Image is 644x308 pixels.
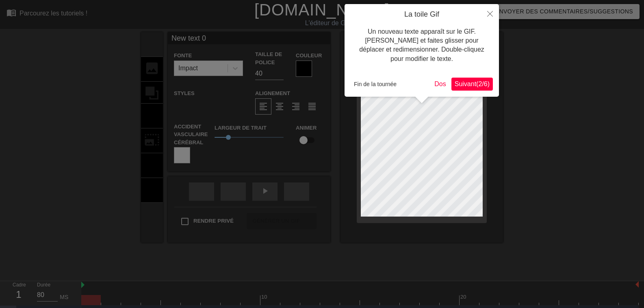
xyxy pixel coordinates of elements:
font: 6 [484,80,488,87]
font: menu_book [7,8,16,17]
button: Fin de la tournée [351,78,400,90]
font: MS [60,294,68,300]
font: 1 [16,289,21,300]
font: / [482,80,484,87]
font: Largeur de trait [215,125,267,131]
font: retour rapide [197,186,316,196]
font: Un nouveau texte apparaît sur le GIF. [PERSON_NAME] et faites glisser pour déplacer et redimensio... [359,28,484,62]
font: 10 [261,294,267,300]
a: Parcourez les tutoriels ! [7,8,87,20]
font: Suivant [455,80,476,87]
font: format_align_justify [307,102,317,111]
button: Dos [431,78,449,91]
font: titre [144,36,221,51]
button: Envoyer des commentaires/suggestions [489,4,640,19]
font: La toile Gif [404,10,439,18]
font: play_arrow [260,186,270,196]
a: [DOMAIN_NAME] [254,1,390,19]
font: Parcourez les tutoriels ! [20,10,87,17]
font: sauter_précédent [228,186,373,196]
font: Animer [296,125,317,131]
font: Fin de la tournée [354,81,397,87]
font: format_align_center [275,102,284,111]
font: Accident vasculaire cérébral [174,124,208,145]
font: Dos [434,80,446,87]
font: sauter_suivant [292,186,428,196]
button: Suivant [451,78,493,91]
font: format_soulignement [210,102,395,111]
font: Fonte [174,52,192,59]
font: format_align_left [258,102,268,111]
font: Envoyer des commentaires/suggestions [495,8,633,15]
font: ( [476,80,478,87]
font: Taille de police [255,51,282,65]
font: Impact [178,65,198,72]
font: 20 [460,294,466,300]
font: Rendre privé [193,218,234,224]
font: ajouter_cercle [154,47,251,54]
img: bound-end.png [635,281,639,288]
font: ) [488,80,490,87]
font: 2 [478,80,482,87]
font: format_gras [177,102,284,111]
button: Fermer [481,4,499,23]
font: L'éditeur de GIF en ligne [305,20,376,26]
font: Couleur [296,52,322,59]
font: format_align_right [291,102,301,111]
font: Durée [37,282,50,288]
font: format_italique [193,102,340,111]
font: Styles [174,90,195,96]
font: Alignement [255,90,290,96]
font: Cadre [13,282,26,288]
h4: La toile Gif [351,10,493,19]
